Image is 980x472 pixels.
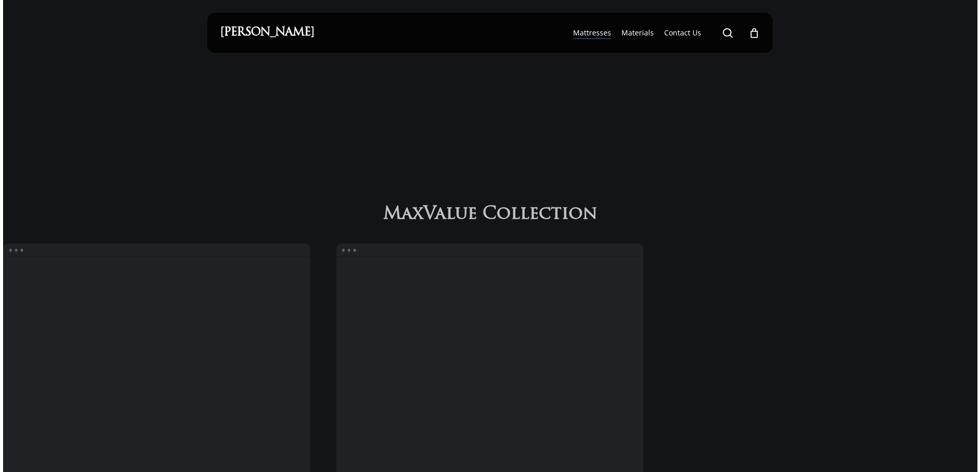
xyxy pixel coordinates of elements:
[573,28,611,38] a: Mattresses
[621,28,654,38] a: Materials
[664,28,701,37] span: Contact Us
[621,28,654,37] span: Materials
[664,28,701,38] a: Contact Us
[573,28,611,37] span: Mattresses
[749,27,760,39] a: Cart
[383,204,477,225] span: MaxValue
[378,203,602,225] h2: MaxValue Collection
[483,204,597,225] span: Collection
[568,13,760,53] nav: Main Menu
[220,27,314,39] a: [PERSON_NAME]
